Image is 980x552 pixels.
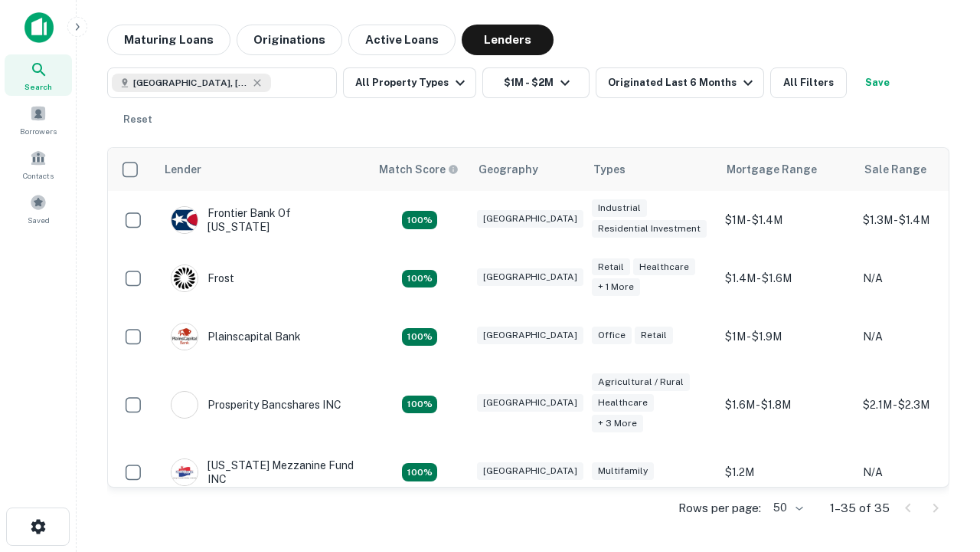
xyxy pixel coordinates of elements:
th: Geography [469,148,584,191]
div: [GEOGRAPHIC_DATA] [477,268,583,286]
div: Sale Range [864,160,926,179]
div: Matching Properties: 4, hasApolloMatch: undefined [402,328,437,347]
button: Originated Last 6 Months [596,67,764,98]
button: Lenders [462,25,554,55]
div: Frost [171,264,234,292]
td: $1.6M - $1.8M [717,366,855,443]
div: [US_STATE] Mezzanine Fund INC [171,458,354,486]
th: Capitalize uses an advanced AI algorithm to match your search with the best lender. The match sco... [370,148,469,191]
div: Residential Investment [592,220,707,238]
button: All Filters [770,67,847,98]
a: Saved [5,188,72,229]
td: $1M - $1.4M [717,191,855,249]
button: Maturing Loans [107,25,230,55]
div: Plainscapital Bank [171,323,301,350]
th: Types [584,148,717,191]
th: Lender [155,148,370,191]
span: Saved [28,214,50,226]
div: 50 [767,497,805,519]
span: Contacts [23,169,54,182]
button: $1M - $2M [482,67,590,98]
div: Capitalize uses an advanced AI algorithm to match your search with the best lender. The match sco... [379,161,459,178]
div: Geography [479,160,538,179]
img: picture [171,392,198,418]
img: picture [171,459,198,485]
span: Borrowers [20,125,57,137]
td: $1.2M [717,443,855,501]
p: 1–35 of 35 [830,499,890,517]
img: picture [171,265,198,291]
img: picture [171,324,198,350]
div: Matching Properties: 5, hasApolloMatch: undefined [402,463,437,481]
a: Contacts [5,143,72,185]
div: Frontier Bank Of [US_STATE] [171,206,354,234]
div: Matching Properties: 4, hasApolloMatch: undefined [402,211,437,229]
button: Reset [113,104,162,135]
button: Save your search to get updates of matches that match your search criteria. [853,67,902,98]
div: Prosperity Bancshares INC [171,391,341,419]
div: Healthcare [592,394,654,412]
div: Healthcare [633,258,695,276]
div: Originated Last 6 Months [608,74,757,92]
div: Agricultural / Rural [592,373,690,391]
div: Multifamily [592,462,654,480]
div: Types [593,160,626,179]
td: $1M - $1.9M [717,307,855,366]
div: [GEOGRAPHIC_DATA] [477,327,583,344]
h6: Match Score [379,161,456,178]
div: Mortgage Range [727,160,817,179]
iframe: Chat Widget [903,429,980,503]
div: [GEOGRAPHIC_DATA] [477,394,583,412]
button: All Property Types [343,67,476,98]
button: Originations [237,25,342,55]
div: Retail [592,258,630,276]
div: Lender [165,160,201,179]
a: Borrowers [5,99,72,140]
div: + 3 more [592,415,643,432]
span: Search [24,80,52,93]
div: Matching Properties: 4, hasApolloMatch: undefined [402,270,437,288]
div: Retail [635,327,673,344]
div: Matching Properties: 6, hasApolloMatch: undefined [402,396,437,414]
p: Rows per page: [678,499,761,517]
div: Industrial [592,199,647,217]
td: $1.4M - $1.6M [717,249,855,307]
div: + 1 more [592,278,640,296]
button: Active Loans [348,25,456,55]
a: Search [5,54,72,96]
img: picture [171,207,198,233]
div: Office [592,327,632,344]
div: [GEOGRAPHIC_DATA] [477,462,583,480]
div: [GEOGRAPHIC_DATA] [477,210,583,228]
th: Mortgage Range [717,148,855,191]
img: capitalize-icon.png [24,12,54,43]
span: [GEOGRAPHIC_DATA], [GEOGRAPHIC_DATA], [GEOGRAPHIC_DATA] [133,76,248,90]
